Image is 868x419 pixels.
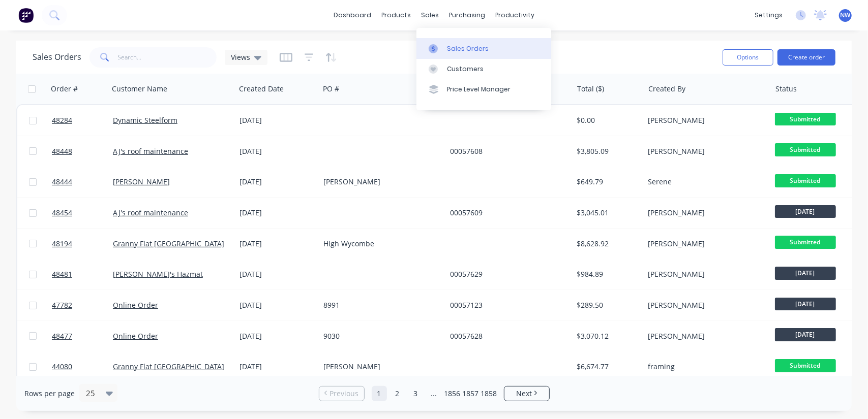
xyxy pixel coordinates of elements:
[52,362,72,372] span: 44080
[648,239,761,249] div: [PERSON_NAME]
[775,328,836,341] span: [DATE]
[648,300,761,310] div: [PERSON_NAME]
[52,269,72,279] span: 48481
[775,113,836,125] span: Submitted
[775,298,836,310] span: [DATE]
[416,8,444,23] div: sales
[240,331,315,341] div: [DATE]
[52,351,113,382] a: 44080
[516,389,532,399] span: Next
[231,52,250,62] span: Views
[113,269,203,279] a: [PERSON_NAME]'s Hazmat
[52,198,113,228] a: 48454
[323,239,436,249] div: High Wycombe
[113,146,188,156] a: AJ's roof maintenance
[52,105,113,136] a: 48284
[577,269,637,279] div: $984.89
[841,11,851,20] span: NW
[445,386,460,401] a: Page 1856
[113,362,224,371] a: Granny Flat [GEOGRAPHIC_DATA]
[447,85,511,94] div: Price Level Manager
[450,331,563,341] div: 00057628
[577,362,637,372] div: $6,674.77
[504,389,549,399] a: Next page
[240,239,315,249] div: [DATE]
[113,208,188,217] a: AJ's roof maintenance
[52,259,113,289] a: 48481
[416,38,551,58] a: Sales Orders
[240,177,315,187] div: [DATE]
[24,389,75,399] span: Rows per page
[450,146,563,156] div: 00057608
[113,331,158,341] a: Online Order
[648,146,761,156] div: [PERSON_NAME]
[52,208,72,218] span: 48454
[444,8,490,23] div: purchasing
[427,386,442,401] a: Jump forward
[315,386,554,401] ul: Pagination
[482,386,497,401] a: Page 1858
[490,8,540,23] div: productivity
[240,146,315,156] div: [DATE]
[648,177,761,187] div: Serene
[52,321,113,351] a: 48477
[723,49,773,66] button: Options
[112,84,167,94] div: Customer Name
[240,300,315,310] div: [DATE]
[323,300,436,310] div: 8991
[577,208,637,218] div: $3,045.01
[240,115,315,125] div: [DATE]
[450,269,563,279] div: 00057629
[577,331,637,341] div: $3,070.12
[577,300,637,310] div: $289.50
[113,239,224,248] a: Granny Flat [GEOGRAPHIC_DATA]
[33,52,81,62] h1: Sales Orders
[775,267,836,279] span: [DATE]
[463,386,478,401] a: Page 1857
[52,290,113,320] a: 47782
[52,300,72,310] span: 47782
[775,359,836,372] span: Submitted
[52,239,72,249] span: 48194
[750,8,788,23] div: settings
[648,208,761,218] div: [PERSON_NAME]
[240,362,315,372] div: [DATE]
[450,208,563,218] div: 00057609
[51,84,78,94] div: Order #
[777,49,835,66] button: Create order
[52,177,72,187] span: 48444
[775,174,836,187] span: Submitted
[118,47,217,68] input: Search...
[323,331,436,341] div: 9030
[52,331,72,341] span: 48477
[390,386,405,401] a: Page 2
[372,386,387,401] a: Page 1 is your current page
[648,331,761,341] div: [PERSON_NAME]
[113,177,170,186] a: [PERSON_NAME]
[648,269,761,279] div: [PERSON_NAME]
[408,386,424,401] a: Page 3
[577,239,637,249] div: $8,628.92
[323,362,436,372] div: [PERSON_NAME]
[52,136,113,167] a: 48448
[323,84,339,94] div: PO #
[648,115,761,125] div: [PERSON_NAME]
[577,115,637,125] div: $0.00
[775,84,797,94] div: Status
[648,84,685,94] div: Created By
[52,146,72,156] span: 48448
[376,8,416,23] div: products
[775,205,836,218] span: [DATE]
[240,208,315,218] div: [DATE]
[113,115,177,125] a: Dynamic Steelform
[577,146,637,156] div: $3,805.09
[239,84,284,94] div: Created Date
[648,362,761,372] div: framing
[775,143,836,156] span: Submitted
[775,236,836,248] span: Submitted
[447,44,489,53] div: Sales Orders
[328,8,376,23] a: dashboard
[52,167,113,197] a: 48444
[319,389,364,399] a: Previous page
[577,84,604,94] div: Total ($)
